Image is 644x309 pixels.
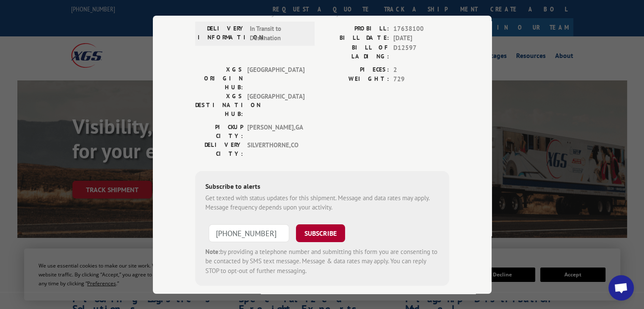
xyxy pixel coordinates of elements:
label: XGS DESTINATION HUB: [195,91,243,118]
label: PICKUP CITY: [195,122,243,140]
span: 2 [393,65,449,74]
span: 729 [393,74,449,84]
span: [DATE] [393,33,449,43]
label: WEIGHT: [322,74,389,84]
div: Open chat [608,275,634,301]
label: BILL OF LADING: [322,43,389,61]
span: 17638100 [393,24,449,33]
button: SUBSCRIBE [296,224,345,242]
span: [PERSON_NAME] , GA [247,122,304,140]
strong: Note: [205,247,220,255]
span: SILVERTHORNE , CO [247,140,304,158]
div: Get texted with status updates for this shipment. Message and data rates may apply. Message frequ... [205,193,439,212]
label: DELIVERY INFORMATION: [198,24,246,43]
div: Subscribe to alerts [205,181,439,193]
label: DELIVERY CITY: [195,140,243,158]
label: BILL DATE: [322,33,389,43]
input: Phone Number [209,224,289,242]
label: PIECES: [322,65,389,74]
span: D12597 [393,43,449,61]
span: In Transit to Destination [250,24,307,43]
label: PROBILL: [322,24,389,33]
div: The estimated time is using the time zone for the delivery destination. [214,10,449,17]
div: by providing a telephone number and submitting this form you are consenting to be contacted by SM... [205,247,439,276]
span: [GEOGRAPHIC_DATA] [247,65,304,91]
label: XGS ORIGIN HUB: [195,65,243,91]
span: [GEOGRAPHIC_DATA] [247,91,304,118]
